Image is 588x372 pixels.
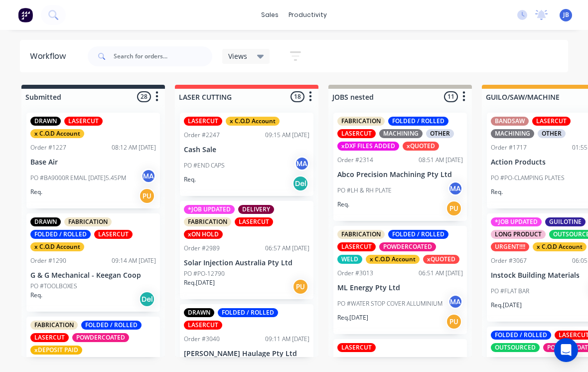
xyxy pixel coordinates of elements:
[491,143,527,152] div: Order #1717
[30,230,91,239] div: FOLDED / ROLLED
[538,129,566,138] div: OTHER
[265,244,309,253] div: 06:57 AM [DATE]
[491,129,534,138] div: MACHINING
[337,129,376,138] div: LASERCUT
[30,217,61,226] div: DRAWN
[72,333,129,342] div: POWDERCOATED
[337,200,349,209] p: Req.
[532,117,571,126] div: LASERCUT
[491,242,529,251] div: URGENT!!!!
[235,217,273,226] div: LASERCUT
[139,188,155,204] div: PU
[30,143,66,152] div: Order #1227
[419,156,463,165] div: 08:51 AM [DATE]
[284,7,332,22] div: productivity
[184,244,220,253] div: Order #2989
[180,201,313,299] div: *JOB UPDATEDDELIVERYFABRICATIONLASERCUTxON HOLDOrder #298906:57 AM [DATE]Solar Injection Australi...
[423,255,459,264] div: xQUOTED
[294,156,309,171] div: MA
[184,321,222,330] div: LASERCUT
[337,117,385,126] div: FABRICATION
[184,308,214,317] div: DRAWN
[337,357,373,366] div: Order #3019
[26,113,160,208] div: DRAWNLASERCUTx C.O.D AccountOrder #122708:12 AM [DATE]Base AirPO #BA9000R EMAIL [DATE]5.45PMMAReq.PU
[30,282,77,291] p: PO #TOOLBOXES
[491,331,551,340] div: FOLDED / ROLLED
[293,176,308,191] div: Del
[184,230,223,239] div: xON HOLD
[256,7,284,22] div: sales
[446,314,462,330] div: PU
[184,269,225,278] p: PO #PO-12790
[30,271,156,280] p: G & G Mechanical - Keegan Coop
[337,255,362,264] div: WELD
[30,256,66,265] div: Order #1290
[81,321,142,330] div: FOLDED / ROLLED
[545,217,586,226] div: GUILOTINE
[18,7,33,22] img: Factory
[491,256,527,265] div: Order #3067
[184,217,231,226] div: FABRICATION
[184,117,222,126] div: LASERCUT
[226,117,280,126] div: x C.O.D Account
[448,294,463,309] div: MA
[337,230,385,239] div: FABRICATION
[388,117,448,126] div: FOLDED / ROLLED
[533,242,587,251] div: x C.O.D Account
[30,129,84,138] div: x C.O.D Account
[30,321,78,330] div: FABRICATION
[265,335,309,344] div: 09:11 AM [DATE]
[491,217,542,226] div: *JOB UPDATED
[26,213,160,312] div: DRAWNFABRICATIONFOLDED / ROLLEDLASERCUTx C.O.D AccountOrder #129009:14 AM [DATE]G & G Mechanical ...
[184,146,309,154] p: Cash Sale
[94,230,133,239] div: LASERCUT
[337,343,376,352] div: LASERCUT
[112,256,156,265] div: 09:14 AM [DATE]
[184,278,215,287] p: Req. [DATE]
[419,269,463,278] div: 06:51 AM [DATE]
[141,169,156,184] div: MA
[184,335,220,344] div: Order #3040
[238,205,274,214] div: DELIVERY
[491,187,503,196] p: Req.
[337,299,442,308] p: PO #WATER STOP COVER ALLUMINIUM
[333,226,467,334] div: FABRICATIONFOLDED / ROLLEDLASERCUTPOWDERCOATEDWELDx C.O.D AccountxQUOTEDOrder #301306:51 AM [DATE...
[403,142,439,151] div: xQUOTED
[64,217,112,226] div: FABRICATION
[337,171,463,179] p: Abco Precision Machining Pty Ltd
[337,156,373,165] div: Order #2314
[30,346,82,355] div: xDEPOSIT PAID
[388,230,448,239] div: FOLDED / ROLLED
[426,129,454,138] div: OTHER
[112,143,156,152] div: 08:12 AM [DATE]
[366,255,420,264] div: x C.O.D Account
[491,230,546,239] div: LONG PRODUCT
[337,269,373,278] div: Order #3013
[184,205,235,214] div: *JOB UPDATED
[30,291,42,300] p: Req.
[491,301,522,310] p: Req. [DATE]
[448,181,463,196] div: MA
[337,313,368,322] p: Req. [DATE]
[491,174,565,183] p: PO #PO-CLAMPING PLATES
[139,291,155,307] div: Del
[64,117,103,126] div: LASERCUT
[30,158,156,167] p: Base Air
[337,142,399,151] div: xDXF FILES ADDED
[337,186,392,195] p: PO #LH & RH PLATE
[419,357,463,366] div: 07:32 AM [DATE]
[563,10,569,19] span: JB
[228,51,247,61] span: Views
[218,308,278,317] div: FOLDED / ROLLED
[30,187,42,196] p: Req.
[337,242,376,251] div: LASERCUT
[184,259,309,267] p: Solar Injection Australia Pty Ltd
[379,129,423,138] div: MACHINING
[30,50,71,62] div: Workflow
[184,131,220,140] div: Order #2247
[30,117,61,126] div: DRAWN
[114,46,212,66] input: Search for orders...
[337,284,463,292] p: ML Energy Pty Ltd
[491,357,527,366] div: Order #3074
[184,350,309,358] p: [PERSON_NAME] Haulage Pty Ltd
